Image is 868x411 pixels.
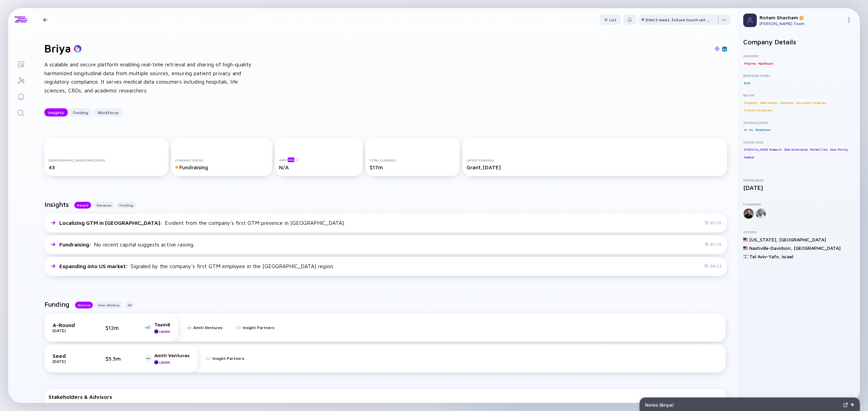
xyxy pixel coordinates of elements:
button: Workforce [94,108,123,116]
h1: Briya [44,42,71,55]
div: List [600,15,620,25]
div: [DEMOGRAPHIC_DATA] Employees [48,158,164,162]
a: Amiti Ventures [186,325,222,330]
div: [DATE] [53,328,86,333]
div: Technologies [743,121,854,125]
div: Seed [53,353,86,359]
div: ML [748,127,754,133]
div: $17m [370,164,455,170]
div: Data Centers [759,99,779,106]
div: [US_STATE] , [749,237,778,242]
div: Leader [159,330,170,333]
div: Workforce [94,107,123,118]
button: Funding [117,202,136,209]
img: Israel Flag [743,254,748,259]
span: Expanding into US market : [59,263,129,269]
h2: Insights [44,200,69,208]
div: 43 [48,164,164,170]
div: Established [743,178,854,182]
img: Open Notes [851,403,854,407]
button: Non-Dilutive [96,302,122,308]
div: Data Governance [783,146,808,153]
div: B2B [743,80,750,86]
div: beta [288,157,294,162]
div: A scalable and secure platform enabling real-time retrieval and sharing of high-quality harmonize... [44,60,261,95]
div: Nashville-Davidson , [749,245,792,251]
a: Amiti VenturesLeader [145,352,190,364]
div: Offices [743,230,854,234]
div: AI [743,127,748,133]
div: [GEOGRAPHIC_DATA] [779,237,826,242]
div: Tel Aviv-Yafo , [749,254,781,259]
div: Industry [743,54,854,58]
div: Q4/23 [704,263,722,268]
div: [MEDICAL_DATA] Research [743,146,782,153]
div: Leader [159,361,170,364]
div: Data Mining [829,146,848,153]
div: Insights [44,107,68,118]
a: Insight Partners [206,356,244,361]
div: Founders [743,202,854,206]
div: Medical [743,154,755,160]
div: Funding [69,107,92,118]
div: Patient Care [809,146,828,153]
div: Other Tags [743,140,854,144]
button: List [600,14,620,25]
img: Expand Notes [843,403,848,407]
button: Recent [74,202,91,209]
a: Reminders [8,88,34,104]
img: United States Flag [743,237,748,242]
img: Briya Linkedin Page [723,47,726,51]
div: Latest Funding [467,158,723,162]
div: Pharma Companies [743,107,773,114]
h2: Funding [44,300,70,308]
h2: Company Details [743,38,854,46]
div: [PERSON_NAME] Team [759,21,844,26]
div: Rotem Shacham [759,15,844,20]
div: Blockchain [755,127,771,133]
div: Fundraising [175,164,268,170]
button: Insights [44,108,68,116]
div: Amiti Ventures [193,325,222,330]
div: Insight Partners [243,325,274,330]
img: Menu [846,17,852,23]
div: Team8 [154,322,170,327]
a: Team8Leader [145,322,170,333]
div: Academia [780,99,794,106]
span: Localizing GTM in [GEOGRAPHIC_DATA] : [59,220,163,226]
button: Revenue [94,202,114,209]
div: Grant, [DATE] [467,164,723,170]
div: Q1/25 [705,220,722,225]
img: Profile Picture [743,14,757,27]
div: Funding Status [175,158,268,162]
div: N/A [279,164,359,170]
div: A-Round [53,322,86,328]
button: All [125,302,135,308]
div: Q1/25 [705,242,722,247]
div: Healthcare [757,60,773,67]
div: Insight Partners [213,356,244,361]
a: Investor Map [8,72,34,88]
img: Briya Website [715,46,719,51]
div: Total Funding [370,158,455,162]
div: Stakeholders & Advisors [48,394,723,400]
div: Signaled by the company's first GTM employee in the [GEOGRAPHIC_DATA] region. [59,263,334,269]
button: Funding [69,108,92,116]
div: Business Model [743,73,854,78]
div: [DATE] [53,359,86,364]
div: Buyer [743,93,854,97]
div: [GEOGRAPHIC_DATA] [794,245,841,251]
div: No recent capital suggests active raising. [59,241,194,247]
div: Insurance Companies [795,99,827,106]
div: Pharma [743,60,756,67]
a: Search [8,104,34,121]
a: Lists [8,56,34,72]
a: Insight Partners [236,325,274,330]
div: ARR [279,157,359,162]
div: Dilutive [75,302,93,308]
